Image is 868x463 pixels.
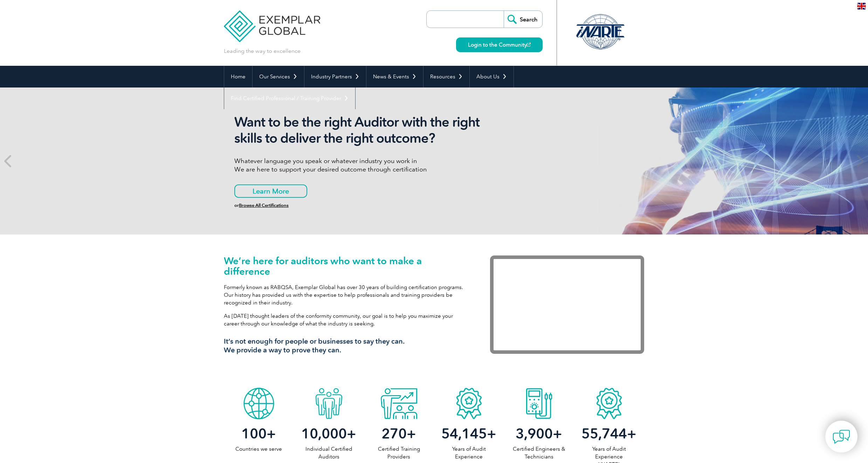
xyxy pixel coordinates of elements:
[234,157,497,174] p: Whatever language you speak or whatever industry you work in We are here to support your desired ...
[224,47,301,55] p: Leading the way to excellence
[224,255,469,276] h1: We’re here for auditors who want to make a difference
[224,428,294,439] h2: +
[294,428,364,439] h2: +
[253,66,304,87] a: Our Services
[423,66,469,87] a: Resources
[381,425,407,442] span: 270
[490,255,644,354] iframe: Exemplar Global: Working together to make a difference
[516,425,553,442] span: 3,900
[234,203,497,208] h6: or
[857,3,866,9] img: en
[574,428,644,439] h2: +
[224,66,252,87] a: Home
[241,425,267,442] span: 100
[364,445,434,461] p: Certified Training Providers
[234,114,497,146] h2: Want to be the right Auditor with the right skills to deliver the right outcome?
[224,283,469,307] p: Formerly known as RABQSA, Exemplar Global has over 30 years of building certification programs. O...
[366,66,423,87] a: News & Events
[504,11,542,28] input: Search
[456,37,543,52] a: Login to the Community
[239,203,289,208] a: Browse All Certifications
[234,184,307,198] a: Learn More
[833,428,850,446] img: contact-chat.png
[224,312,469,328] p: As [DATE] thought leaders of the conformity community, our goal is to help you maximize your care...
[470,66,514,87] a: About Us
[504,428,574,439] h2: +
[527,43,531,47] img: open_square.png
[434,428,504,439] h2: +
[294,445,364,461] p: Individual Certified Auditors
[224,337,469,355] h3: It’s not enough for people or businesses to say they can. We provide a way to prove they can.
[504,445,574,461] p: Certified Engineers & Technicians
[304,66,366,87] a: Industry Partners
[224,445,294,453] p: Countries we serve
[224,87,355,109] a: Find Certified Professional / Training Provider
[301,425,347,442] span: 10,000
[581,425,627,442] span: 55,744
[441,425,487,442] span: 54,145
[434,445,504,461] p: Years of Audit Experience
[364,428,434,439] h2: +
